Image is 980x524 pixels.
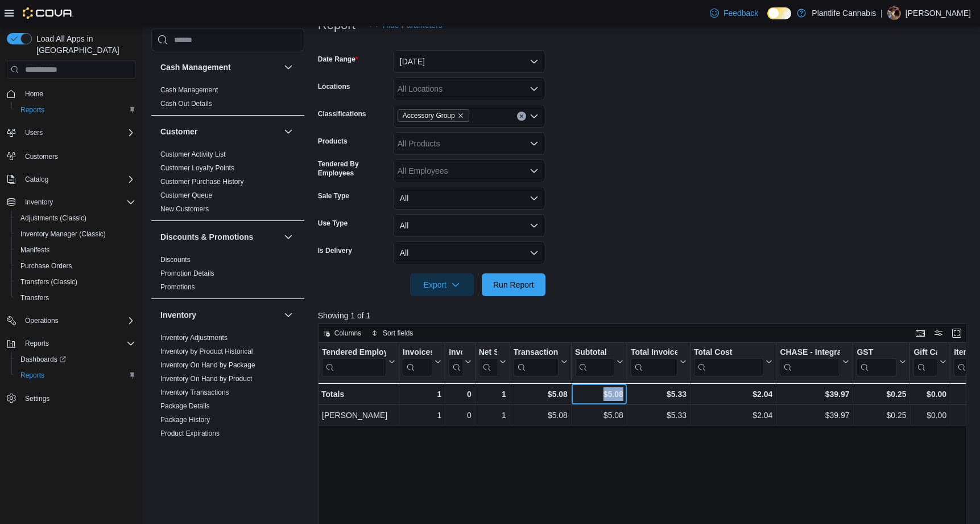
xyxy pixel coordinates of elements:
[367,326,417,340] button: Sort fields
[322,408,395,422] div: [PERSON_NAME]
[20,245,49,255] span: Manifests
[2,313,140,329] button: Operations
[780,387,849,401] div: $39.97
[457,112,464,119] button: Remove Accessory Group from selection in this group
[16,243,54,257] a: Manifests
[160,204,209,214] span: New Customers
[25,175,48,184] span: Catalog
[575,347,614,358] div: Subtotal
[160,164,234,172] a: Customer Loyalty Points
[2,148,140,164] button: Customers
[905,6,971,20] p: [PERSON_NAME]
[11,226,140,242] button: Inventory Manager (Classic)
[11,210,140,226] button: Adjustments (Classic)
[16,369,49,382] a: Reports
[160,126,197,137] h3: Customer
[160,402,210,411] span: Package Details
[403,347,432,376] div: Invoices Sold
[160,150,226,158] a: Customer Activity List
[954,347,969,358] div: Items Per Transaction
[282,230,295,244] button: Discounts & Promotions
[530,112,539,121] button: Open list of options
[160,429,220,437] a: Product Expirations
[403,408,441,422] div: 1
[403,387,441,401] div: 1
[160,388,229,397] span: Inventory Transactions
[887,6,901,20] div: Jessi Mascarin
[530,84,539,93] button: Open list of options
[20,149,135,163] span: Customers
[482,273,545,296] button: Run Report
[16,291,53,305] a: Transfers
[20,87,48,101] a: Home
[318,246,352,255] label: Is Delivery
[16,103,49,117] a: Reports
[575,347,614,376] div: Subtotal
[16,275,135,289] span: Transfers (Classic)
[913,347,937,376] div: Gift Card Sales
[812,6,876,20] p: Plantlife Cannabis
[160,374,252,383] span: Inventory On Hand by Product
[403,110,455,121] span: Accessory Group
[160,269,214,277] a: Promotion Details
[160,443,212,452] span: Purchase Orders
[160,347,253,355] a: Inventory by Product Historical
[478,347,506,376] button: Net Sold
[20,277,77,286] span: Transfers (Classic)
[160,231,279,243] button: Discounts & Promotions
[954,347,978,376] button: Items Per Transaction
[160,86,218,94] a: Cash Management
[705,2,763,24] a: Feedback
[513,347,567,376] button: Transaction Average
[20,126,47,140] button: Users
[160,309,196,321] h3: Inventory
[478,387,506,401] div: 1
[160,85,218,95] span: Cash Management
[151,331,304,486] div: Inventory
[20,371,44,380] span: Reports
[25,339,49,348] span: Reports
[417,273,467,296] span: Export
[479,408,506,422] div: 1
[11,367,140,383] button: Reports
[393,214,545,237] button: All
[160,443,212,451] a: Purchase Orders
[16,353,135,366] span: Dashboards
[954,408,978,422] div: 2
[449,347,471,376] button: Invoices Ref
[160,163,234,173] span: Customer Loyalty Points
[954,387,978,401] div: 2
[857,347,906,376] button: GST
[16,259,77,273] a: Purchase Orders
[393,241,545,264] button: All
[160,231,253,243] h3: Discounts & Promotions
[20,87,135,101] span: Home
[20,126,135,140] span: Users
[160,334,228,342] a: Inventory Adjustments
[20,314,63,327] button: Operations
[160,62,279,73] button: Cash Management
[20,261,72,271] span: Purchase Orders
[398,109,469,122] span: Accessory Group
[393,50,545,73] button: [DATE]
[631,347,677,358] div: Total Invoiced
[449,347,462,376] div: Invoices Ref
[694,408,772,422] div: $2.04
[20,230,106,239] span: Inventory Manager (Classic)
[694,347,763,358] div: Total Cost
[530,139,539,148] button: Open list of options
[478,347,497,358] div: Net Sold
[20,173,135,186] span: Catalog
[694,347,772,376] button: Total Cost
[321,387,395,401] div: Totals
[513,347,558,358] div: Transaction Average
[318,82,350,91] label: Locations
[25,128,43,137] span: Users
[25,394,49,403] span: Settings
[160,375,252,383] a: Inventory On Hand by Product
[383,329,413,338] span: Sort fields
[20,173,53,186] button: Catalog
[20,293,49,302] span: Transfers
[631,347,687,376] button: Total Invoiced
[880,6,883,20] p: |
